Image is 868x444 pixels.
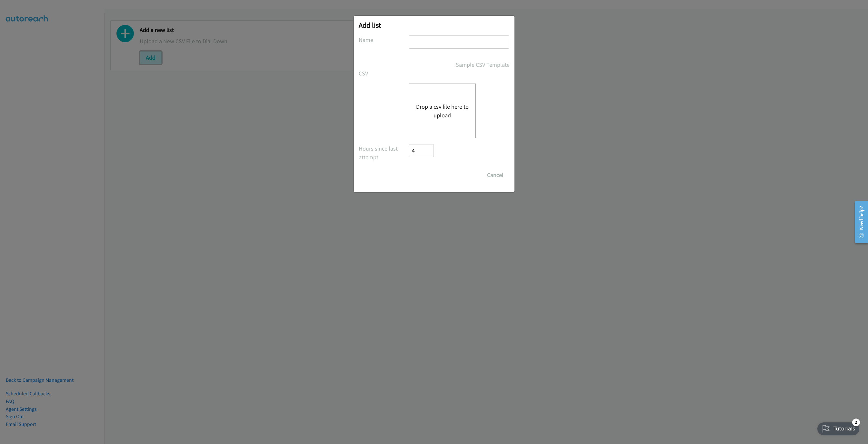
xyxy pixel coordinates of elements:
[359,35,409,44] label: Name
[359,144,409,162] label: Hours since last attempt
[359,69,409,78] label: CSV
[813,416,863,439] iframe: Checklist
[850,196,868,248] iframe: Resource Center
[359,21,510,30] h2: Add list
[416,102,469,120] button: Drop a csv file here to upload
[456,60,510,69] a: Sample CSV Template
[481,169,510,182] button: Cancel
